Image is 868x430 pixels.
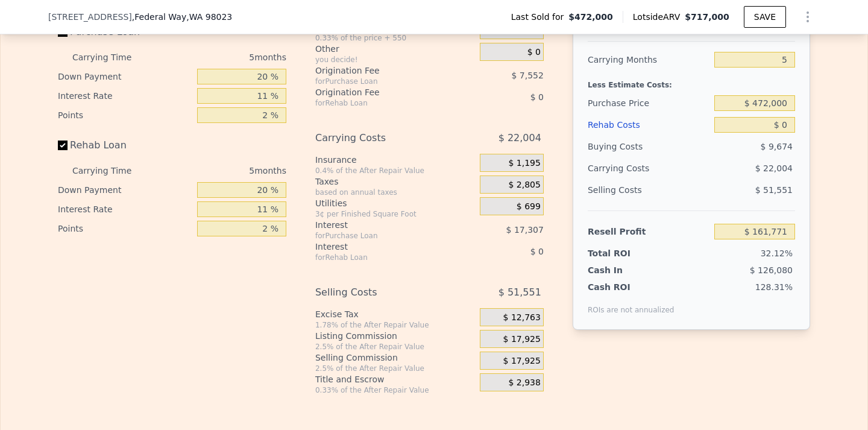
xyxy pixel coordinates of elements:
[315,219,450,231] div: Interest
[58,86,192,106] div: Interest Rate
[588,179,709,201] div: Selling Costs
[588,92,709,114] div: Purchase Price
[503,356,541,367] span: $ 17,925
[588,114,709,136] div: Rehab Costs
[58,180,192,200] div: Down Payment
[315,175,475,188] div: Taxes
[72,161,151,180] div: Carrying Time
[315,241,450,253] div: Interest
[315,231,450,241] div: for Purchase Loan
[588,264,663,276] div: Cash In
[498,282,541,303] span: $ 51,551
[685,12,729,22] span: $717,000
[315,86,450,98] div: Origination Fee
[517,201,541,212] span: $ 699
[315,77,450,86] div: for Purchase Loan
[755,163,793,173] span: $ 22,004
[58,67,192,86] div: Down Payment
[511,11,569,23] span: Last Sold for
[588,221,709,242] div: Resell Profit
[755,185,793,195] span: $ 51,551
[315,98,450,108] div: for Rehab Loan
[511,71,543,80] span: $ 7,552
[588,49,709,71] div: Carrying Months
[633,11,685,23] span: Lotside ARV
[315,43,475,55] div: Other
[58,200,192,219] div: Interest Rate
[761,248,793,258] span: 32.12%
[508,180,540,191] span: $ 2,805
[315,373,475,385] div: Title and Escrow
[72,48,151,67] div: Carrying Time
[508,158,540,169] span: $ 1,195
[315,55,475,65] div: you decide!
[315,127,450,149] div: Carrying Costs
[744,6,786,28] button: SAVE
[568,11,613,23] span: $472,000
[58,134,192,156] label: Rehab Loan
[588,136,709,157] div: Buying Costs
[58,106,192,125] div: Points
[156,161,286,180] div: 5 months
[156,48,286,67] div: 5 months
[315,166,475,175] div: 0.4% of the After Repair Value
[530,92,544,102] span: $ 0
[503,334,541,345] span: $ 17,925
[508,378,540,388] span: $ 2,938
[530,247,544,256] span: $ 0
[315,330,475,342] div: Listing Commission
[588,293,675,315] div: ROIs are not annualized
[750,265,793,275] span: $ 126,080
[48,11,132,23] span: [STREET_ADDRESS]
[132,11,232,23] span: , Federal Way
[315,320,475,330] div: 1.78% of the After Repair Value
[315,253,450,262] div: for Rehab Loan
[588,281,675,293] div: Cash ROI
[755,282,793,292] span: 128.31%
[315,197,475,209] div: Utilities
[315,154,475,166] div: Insurance
[58,141,68,150] input: Rehab Loan
[315,352,475,364] div: Selling Commission
[588,247,663,259] div: Total ROI
[315,65,450,77] div: Origination Fee
[588,71,795,92] div: Less Estimate Costs:
[315,188,475,197] div: based on annual taxes
[498,127,541,149] span: $ 22,004
[503,312,541,323] span: $ 12,763
[58,219,192,238] div: Points
[186,12,232,22] span: , WA 98023
[315,342,475,352] div: 2.5% of the After Repair Value
[796,5,820,29] button: Show Options
[315,308,475,320] div: Excise Tax
[315,33,475,43] div: 0.33% of the price + 550
[315,209,475,219] div: 3¢ per Finished Square Foot
[315,364,475,373] div: 2.5% of the After Repair Value
[506,225,544,235] span: $ 17,307
[315,282,450,303] div: Selling Costs
[588,157,663,179] div: Carrying Costs
[761,142,793,151] span: $ 9,674
[315,385,475,395] div: 0.33% of the After Repair Value
[527,47,541,58] span: $ 0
